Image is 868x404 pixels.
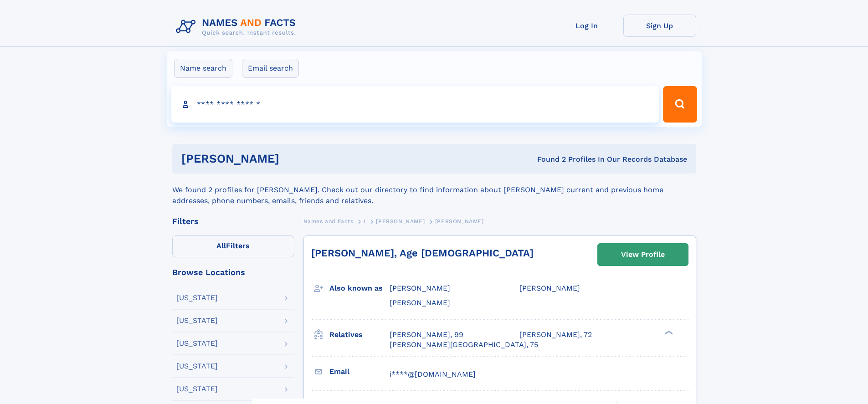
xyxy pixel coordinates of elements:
[519,330,592,340] a: [PERSON_NAME], 72
[303,215,354,227] a: Names and Facts
[376,218,425,225] span: [PERSON_NAME]
[171,86,659,123] input: search input
[623,15,696,37] a: Sign Up
[216,241,226,250] span: All
[390,330,463,340] a: [PERSON_NAME], 99
[435,218,484,225] span: [PERSON_NAME]
[519,284,580,292] span: [PERSON_NAME]
[621,244,665,265] div: View Profile
[176,363,218,370] div: [US_STATE]
[174,59,232,78] label: Name search
[408,154,687,164] div: Found 2 Profiles In Our Records Database
[172,174,696,206] div: We found 2 profiles for [PERSON_NAME]. Check out our directory to find information about [PERSON_...
[663,86,697,123] button: Search Button
[329,327,390,343] h3: Relatives
[329,364,390,379] h3: Email
[390,340,538,350] a: [PERSON_NAME][GEOGRAPHIC_DATA], 75
[181,153,408,164] h1: [PERSON_NAME]
[242,59,299,78] label: Email search
[172,268,294,276] div: Browse Locations
[598,244,688,266] a: View Profile
[176,317,218,324] div: [US_STATE]
[172,15,303,39] img: Logo Names and Facts
[390,298,450,307] span: [PERSON_NAME]
[172,217,294,225] div: Filters
[364,215,366,227] a: I
[663,329,673,335] div: ❯
[329,281,390,296] h3: Also known as
[311,247,534,259] a: [PERSON_NAME], Age [DEMOGRAPHIC_DATA]
[390,284,450,292] span: [PERSON_NAME]
[364,218,366,225] span: I
[172,235,294,257] label: Filters
[176,385,218,393] div: [US_STATE]
[550,15,623,37] a: Log In
[376,215,425,227] a: [PERSON_NAME]
[176,340,218,347] div: [US_STATE]
[176,294,218,302] div: [US_STATE]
